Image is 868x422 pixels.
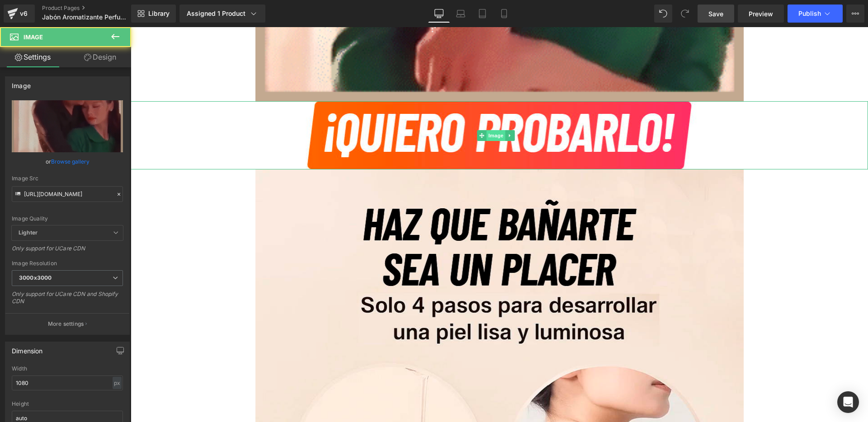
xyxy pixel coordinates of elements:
div: or [12,157,123,166]
span: Jabón Aromatizante Perfumado (Versión HD) [42,14,129,21]
p: More settings [48,320,84,328]
div: v6 [18,8,29,19]
span: Image [24,33,43,41]
div: Image Src [12,175,123,182]
b: Lighter [19,229,38,236]
a: Preview [738,5,784,23]
div: Image Quality [12,216,123,222]
b: 3000x3000 [19,274,52,281]
div: Image [12,77,31,89]
div: Only support for UCare CDN and Shopify CDN [12,291,123,311]
div: Open Intercom Messenger [837,391,859,413]
span: Publish [798,10,821,17]
button: More [846,5,864,23]
button: Undo [654,5,672,23]
span: Save [708,9,723,19]
a: v6 [4,5,35,23]
a: Design [67,47,133,67]
div: Assigned 1 Product [187,9,258,18]
a: New Library [131,5,176,23]
div: Width [12,366,123,372]
input: Link [12,186,123,202]
a: Mobile [493,5,515,23]
span: Library [148,9,170,18]
div: px [113,377,122,389]
div: Dimension [12,342,43,355]
span: Image [356,103,375,114]
div: Image Resolution [12,260,123,267]
span: Preview [749,9,773,19]
div: Height [12,401,123,407]
div: Only support for UCare CDN [12,245,123,258]
a: Desktop [428,5,450,23]
input: auto [12,375,123,390]
a: Tablet [472,5,493,23]
a: Browse gallery [51,154,90,169]
a: Laptop [450,5,472,23]
a: Product Pages [42,5,146,12]
button: Redo [676,5,694,23]
a: Expand / Collapse [375,103,384,114]
button: More settings [5,313,129,334]
button: Publish [788,5,843,23]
